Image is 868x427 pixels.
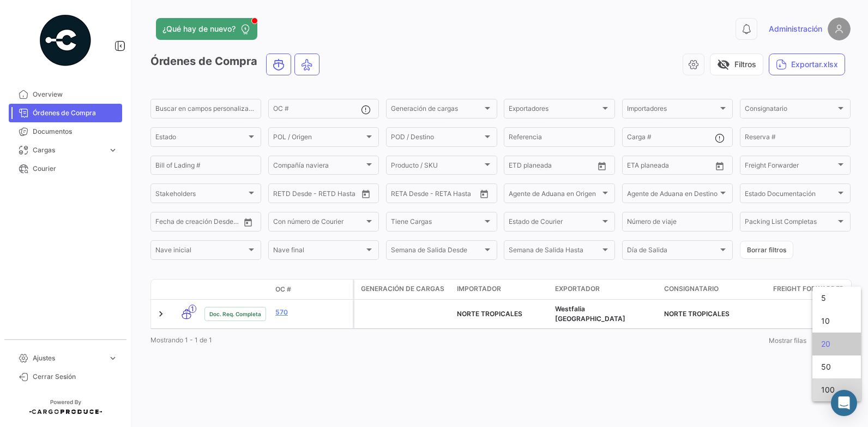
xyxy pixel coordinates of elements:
span: 10 [821,310,852,333]
span: 100 [821,378,852,401]
div: Abrir Intercom Messenger [831,390,857,416]
span: 20 [821,333,852,355]
span: 5 [821,287,852,310]
span: 50 [821,355,852,378]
